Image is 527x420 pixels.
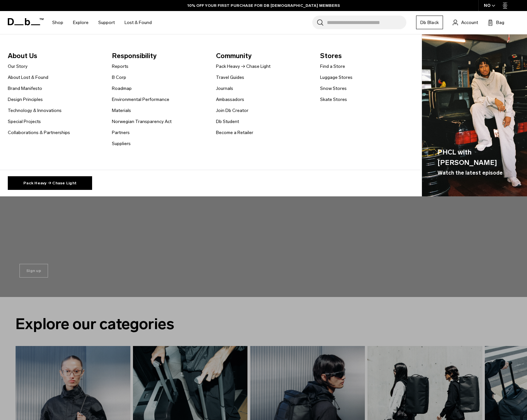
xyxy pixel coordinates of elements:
a: Support [98,11,115,34]
a: Pack Heavy → Chase Light [216,63,270,70]
a: Materials [112,107,131,114]
button: Bag [488,19,504,26]
a: Special Projects [8,118,41,125]
span: PHCL with [PERSON_NAME] [437,147,511,167]
a: Db Black [416,16,443,29]
a: Travel Guides [216,74,244,81]
a: About Lost & Found [8,74,48,81]
a: Explore [73,11,89,34]
a: Environmental Performance [112,96,169,103]
span: Community [216,51,310,61]
span: About Us [8,51,102,61]
a: Brand Manifesto [8,85,42,92]
a: Find a Store [320,63,345,70]
a: Lost & Found [125,11,152,34]
a: Norwegian Transparency Act [112,118,172,125]
a: 10% OFF YOUR FIRST PURCHASE FOR DB [DEMOGRAPHIC_DATA] MEMBERS [187,3,340,8]
nav: Main Navigation [47,11,157,34]
a: Reports [112,63,128,70]
a: Luggage Stores [320,74,353,81]
a: Partners [112,129,130,136]
a: Our Story [8,63,28,70]
a: Collaborations & Partnerships [8,129,70,136]
a: Journals [216,85,233,92]
a: B Corp [112,74,126,81]
a: Ambassadors [216,96,244,103]
a: Pack Heavy → Chase Light [8,176,92,190]
a: Roadmap [112,85,132,92]
span: Responsibility [112,51,206,61]
a: Skate Stores [320,96,347,103]
a: Account [453,19,478,26]
span: Stores [320,51,414,61]
img: Db [422,34,527,197]
span: Watch the latest episode [437,169,503,177]
a: Db Student [216,118,239,125]
span: Account [461,19,478,26]
a: PHCL with [PERSON_NAME] Watch the latest episode Db [422,34,527,197]
a: Become a Retailer [216,129,253,136]
a: Design Principles [8,96,43,103]
a: Shop [52,11,63,34]
a: Suppliers [112,140,131,147]
a: Technology & Innovations [8,107,62,114]
a: Snow Stores [320,85,347,92]
a: Join Db Creator [216,107,248,114]
span: Bag [496,19,504,26]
